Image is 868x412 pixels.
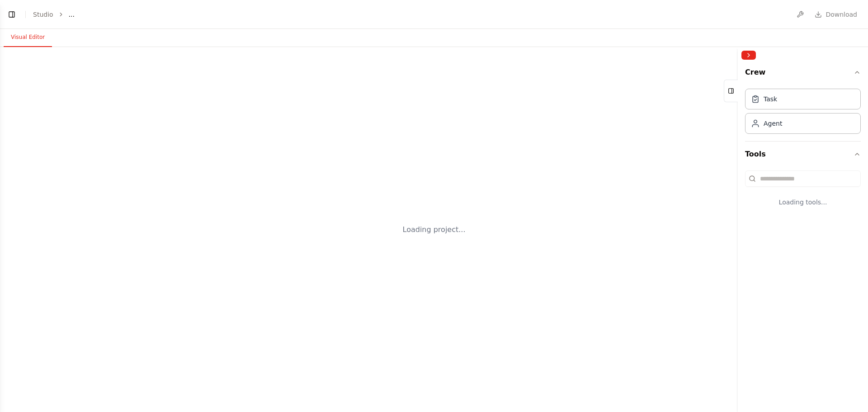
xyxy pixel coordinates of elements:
[403,224,466,235] div: Loading project...
[764,119,782,128] div: Agent
[734,47,741,412] button: Toggle Sidebar
[33,11,53,18] a: Studio
[741,51,756,60] button: Collapse right sidebar
[69,10,75,19] span: ...
[764,95,777,104] div: Task
[4,28,52,47] button: Visual Editor
[745,85,861,141] div: Crew
[745,63,861,85] button: Crew
[33,10,75,19] nav: breadcrumb
[745,142,861,167] button: Tools
[745,190,861,214] div: Loading tools...
[5,8,18,21] button: Show left sidebar
[745,167,861,221] div: Tools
